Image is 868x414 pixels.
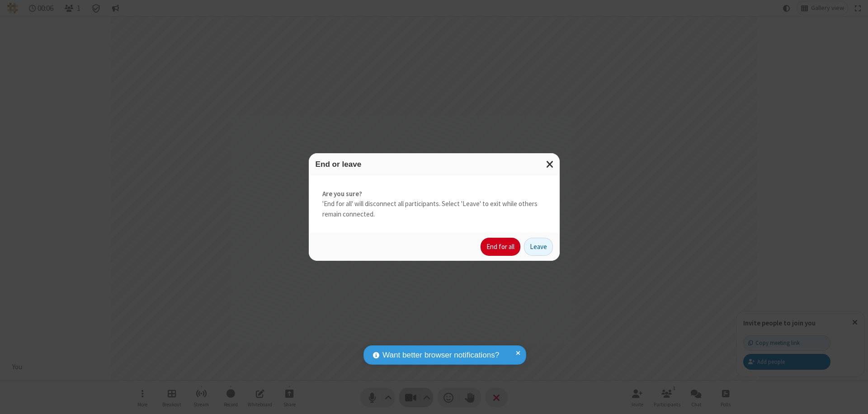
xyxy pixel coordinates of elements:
button: Close modal [541,153,560,175]
button: Leave [524,238,553,256]
button: End for all [481,238,520,256]
h3: End or leave [316,160,553,169]
span: Want better browser notifications? [382,349,499,361]
strong: Are you sure? [322,189,546,199]
div: 'End for all' will disconnect all participants. Select 'Leave' to exit while others remain connec... [309,175,560,233]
